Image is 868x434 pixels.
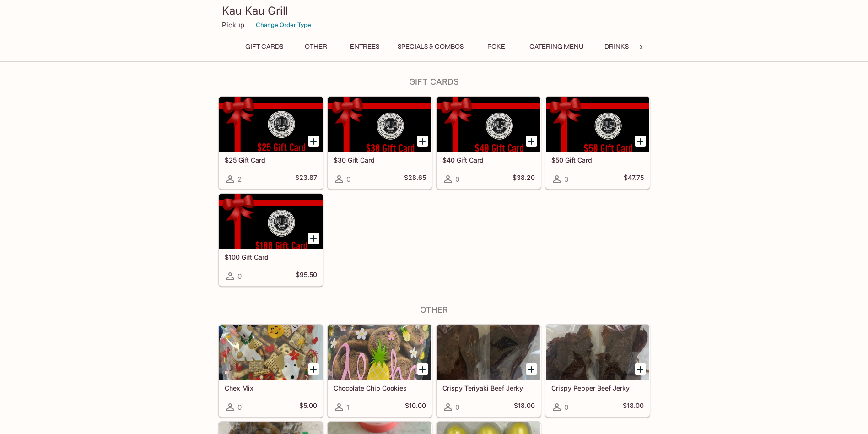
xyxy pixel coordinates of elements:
div: Chocolate Chip Cookies [328,325,431,380]
a: Crispy Teriyaki Beef Jerky0$18.00 [437,325,541,417]
h5: Chex Mix [225,384,317,392]
h5: $18.00 [514,401,535,412]
h4: Gift Cards [218,77,650,87]
button: Add $100 Gift Card [308,233,319,244]
h5: $23.87 [295,174,317,184]
a: Chex Mix0$5.00 [219,325,323,417]
h4: Other [218,305,650,315]
h3: Kau Kau Grill [222,4,647,18]
button: Entrees [344,40,385,53]
p: Pickup [222,21,244,29]
h5: Chocolate Chip Cookies [334,384,426,392]
h5: $25 Gift Card [225,156,317,164]
button: Poke [476,40,517,53]
h5: $47.75 [624,174,644,184]
div: Crispy Teriyaki Beef Jerky [437,325,540,380]
span: 0 [237,272,242,281]
h5: $28.65 [404,174,426,184]
h5: $50 Gift Card [551,156,644,164]
a: $100 Gift Card0$95.50 [219,194,323,286]
a: $40 Gift Card0$38.20 [437,97,541,189]
h5: $18.00 [623,401,644,412]
span: 0 [564,403,568,412]
h5: $100 Gift Card [225,253,317,261]
div: $25 Gift Card [219,97,323,152]
button: Add Crispy Pepper Beef Jerky [635,363,646,375]
a: $25 Gift Card2$23.87 [219,97,323,189]
h5: $30 Gift Card [334,156,426,164]
div: $30 Gift Card [328,97,431,152]
button: Specials & Combos [393,40,469,53]
span: 0 [346,175,350,184]
span: 2 [237,175,242,184]
button: Change Order Type [252,18,315,32]
button: Add $25 Gift Card [308,136,319,147]
button: Add $30 Gift Card [417,136,428,147]
button: Other [296,40,337,53]
span: 3 [564,175,568,184]
div: Crispy Pepper Beef Jerky [546,325,649,380]
div: $100 Gift Card [219,194,323,249]
button: Drinks [596,40,637,53]
span: 0 [455,175,459,184]
button: Add Chex Mix [308,363,319,375]
button: Gift Cards [240,40,288,53]
h5: $40 Gift Card [442,156,535,164]
h5: $38.20 [512,174,535,184]
span: 1 [346,403,349,412]
button: Add $40 Gift Card [526,136,537,147]
div: $40 Gift Card [437,97,540,152]
a: Crispy Pepper Beef Jerky0$18.00 [545,325,650,417]
h5: $95.50 [296,271,317,282]
a: $50 Gift Card3$47.75 [545,97,650,189]
button: Add $50 Gift Card [635,136,646,147]
h5: Crispy Teriyaki Beef Jerky [442,384,535,392]
button: Add Chocolate Chip Cookies [417,363,428,375]
div: $50 Gift Card [546,97,649,152]
span: 0 [455,403,459,412]
h5: $5.00 [299,401,317,412]
a: Chocolate Chip Cookies1$10.00 [328,325,432,417]
h5: Crispy Pepper Beef Jerky [551,384,644,392]
div: Chex Mix [219,325,323,380]
span: 0 [237,403,242,412]
a: $30 Gift Card0$28.65 [328,97,432,189]
button: Catering Menu [524,40,589,53]
button: Add Crispy Teriyaki Beef Jerky [526,363,537,375]
h5: $10.00 [405,401,426,412]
